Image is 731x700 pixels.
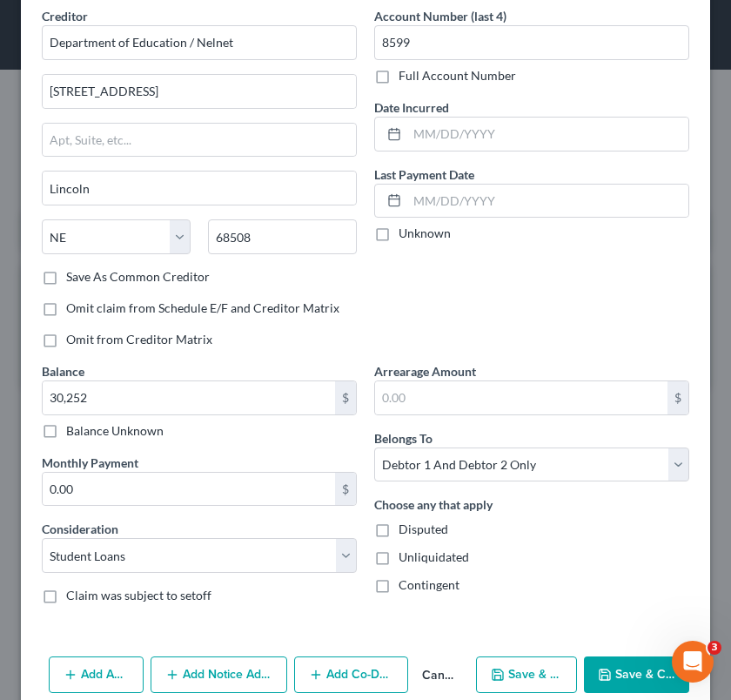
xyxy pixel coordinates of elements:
[151,656,287,693] button: Add Notice Address
[399,67,516,84] label: Full Account Number
[42,454,138,472] label: Monthly Payment
[672,641,714,683] iframe: Intercom live chat
[43,473,335,506] input: 0.00
[43,75,356,108] input: Enter address...
[43,381,335,414] input: 0.00
[407,185,688,218] input: MM/DD/YYYY
[66,422,164,440] label: Balance Unknown
[42,9,88,24] span: Creditor
[375,381,667,414] input: 0.00
[374,165,474,184] label: Last Payment Date
[399,577,459,592] span: Contingent
[399,549,469,564] span: Unliquidated
[42,520,118,538] label: Consideration
[374,25,689,60] input: XXXX
[43,124,356,157] input: Apt, Suite, etc...
[335,473,356,506] div: $
[667,381,688,414] div: $
[476,656,578,693] button: Save & New
[335,381,356,414] div: $
[408,658,468,693] button: Cancel
[399,522,448,536] span: Disputed
[66,300,339,315] span: Omit claim from Schedule E/F and Creditor Matrix
[584,656,689,693] button: Save & Close
[374,431,433,446] span: Belongs To
[294,656,408,693] button: Add Co-Debtor
[208,219,357,254] input: Enter zip...
[374,362,476,380] label: Arrearage Amount
[43,172,356,205] input: Enter city...
[407,118,688,151] input: MM/DD/YYYY
[374,495,493,514] label: Choose any that apply
[374,98,449,117] label: Date Incurred
[66,588,211,602] span: Claim was subject to setoff
[66,332,212,347] span: Omit from Creditor Matrix
[42,362,84,380] label: Balance
[49,656,144,693] button: Add Action
[374,7,506,25] label: Account Number (last 4)
[399,225,451,242] label: Unknown
[708,641,721,655] span: 3
[66,268,210,286] label: Save As Common Creditor
[42,25,357,60] input: Search creditor by name...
